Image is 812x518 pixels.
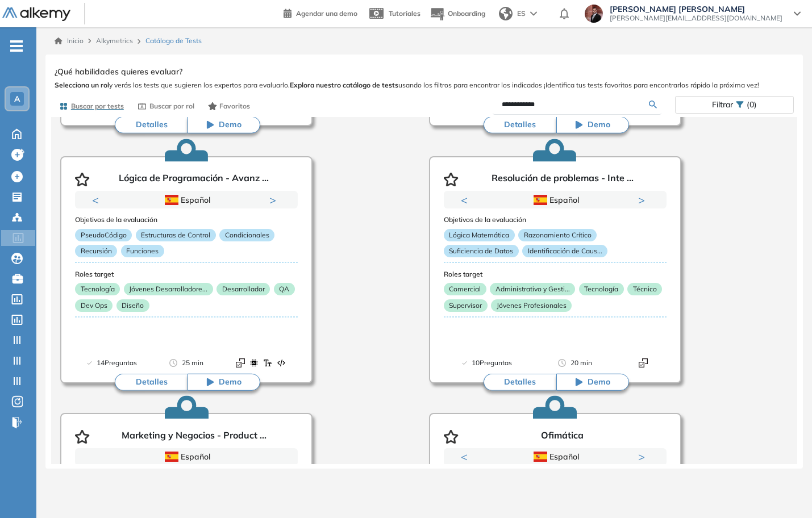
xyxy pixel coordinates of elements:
[55,66,182,78] span: ¿Qué habilidades quieres evaluar?
[747,97,757,113] span: (0)
[115,374,188,391] button: Detalles
[588,377,610,388] span: Demo
[522,245,607,257] p: Identificación de Caus...
[389,9,420,18] span: Tutoriales
[284,6,357,19] a: Agendar una demo
[484,194,626,206] div: Español
[203,97,255,116] button: Favoritos
[75,270,298,278] h3: Roles target
[55,36,84,46] a: Inicio
[115,116,188,133] button: Detalles
[188,374,260,391] button: Demo
[97,357,137,369] span: 14 Preguntas
[517,9,526,19] span: ES
[534,195,547,205] img: ESP
[444,270,667,278] h3: Roles target
[542,209,555,211] button: 1
[712,97,733,113] span: Filtrar
[14,94,20,103] span: A
[560,209,569,211] button: 2
[216,283,270,295] p: Desarrollador
[236,358,245,367] img: Format test logo
[290,81,398,89] b: Explora nuestro catálogo de tests
[639,358,648,367] img: Format test logo
[518,229,597,241] p: Razonamiento Crítico
[121,245,164,257] p: Funciones
[461,194,472,206] button: Previous
[444,299,488,312] p: Supervisor
[638,451,649,462] button: Next
[124,283,213,295] p: Jóvenes Desarrolladore...
[296,9,357,18] span: Agendar una demo
[444,245,519,257] p: Suficiencia de Datos
[448,9,485,18] span: Onboarding
[188,116,260,133] button: Demo
[444,216,667,224] h3: Objetivos de la evaluación
[191,209,200,211] button: 2
[430,2,485,26] button: Onboarding
[145,36,202,46] span: Catálogo de Tests
[55,81,109,89] b: Selecciona un rol
[55,80,794,90] span: y verás los tests que sugieren los expertos para evaluarlo. usando los filtros para encontrar los...
[556,374,629,391] button: Demo
[484,374,556,391] button: Detalles
[263,358,272,367] img: Format test logo
[277,358,286,367] img: Format test logo
[10,45,23,47] i: -
[249,358,259,367] img: Format test logo
[484,450,626,463] div: Español
[96,36,133,45] span: Alkymetrics
[492,173,634,186] p: Resolución de problemas - Inte ...
[219,229,274,241] p: Condicionales
[119,173,269,186] p: Lógica de Programación - Avanz ...
[472,357,512,369] span: 10 Preguntas
[55,97,128,116] button: Buscar por tests
[530,11,537,16] img: arrow
[461,451,472,462] button: Previous
[541,430,584,444] p: Ofimática
[116,299,149,312] p: Diseño
[71,101,124,111] span: Buscar por tests
[638,194,649,206] button: Next
[173,209,186,211] button: 1
[219,119,241,131] span: Demo
[75,216,298,224] h3: Objetivos de la evaluación
[75,283,120,295] p: Tecnología
[490,283,575,295] p: Administrativo y Gesti...
[182,357,203,369] span: 25 min
[115,450,257,463] div: Español
[499,7,513,20] img: world
[136,229,216,241] p: Estructuras de Control
[2,7,70,22] img: Logo
[122,430,266,444] p: Marketing y Negocios - Product ...
[579,283,624,295] p: Tecnología
[115,194,257,206] div: Español
[556,116,629,133] button: Demo
[165,195,178,205] img: ESP
[588,119,610,131] span: Demo
[274,283,295,295] p: QA
[92,194,103,206] button: Previous
[444,283,486,295] p: Comercial
[133,97,199,116] button: Buscar por rol
[610,14,782,23] span: [PERSON_NAME][EMAIL_ADDRESS][DOMAIN_NAME]
[627,283,662,295] p: Técnico
[491,299,572,312] p: Jóvenes Profesionales
[219,101,250,111] span: Favoritos
[571,357,592,369] span: 20 min
[610,5,782,14] span: [PERSON_NAME] [PERSON_NAME]
[219,377,241,388] span: Demo
[165,452,178,462] img: ESP
[75,299,113,312] p: Dev Ops
[75,229,132,241] p: PseudoCódigo
[484,116,556,133] button: Detalles
[269,194,281,206] button: Next
[75,245,117,257] p: Recursión
[444,229,515,241] p: Lógica Matemática
[149,101,194,111] span: Buscar por rol
[534,452,547,462] img: ESP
